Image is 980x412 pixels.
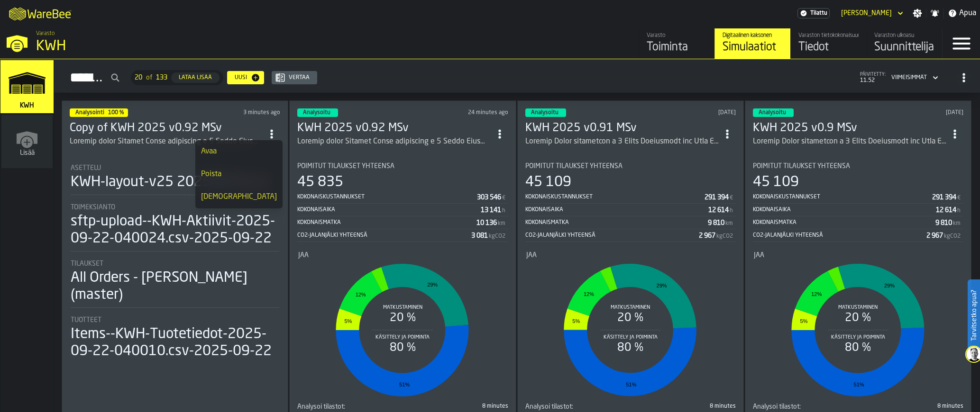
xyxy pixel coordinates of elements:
[526,251,735,259] div: Title
[36,38,292,55] div: KWH
[525,136,719,147] div: Updated Agent suoritteet x 2 Minor Assignment and Item Set issues fixed Latest 28.08 Assignment, ...
[489,233,505,240] span: kgCO2
[943,28,980,59] label: button-toggle-Valikko
[195,140,283,208] ul: dropdown-menu
[953,220,961,227] span: km
[753,403,963,411] div: stat-Analysoi tilastot:
[525,403,629,411] div: Title
[424,109,508,116] div: Updated: 22.9.2025 klo 11.28.03 Created: 22.9.2025 klo 11.20.56
[936,206,956,214] div: Stat Arvo
[297,155,508,411] section: card-SimulationDashboardCard-analyzed
[753,155,963,411] section: card-SimulationDashboardCard-analyzed
[525,232,699,239] div: CO2-jalanjälki yhteensä
[944,8,980,19] label: button-toggle-Apua
[285,74,313,81] div: Vertaa
[297,194,476,200] div: Kokonaiskustannukset
[926,232,943,240] div: Stat Arvo
[272,71,317,84] button: button-Vertaa
[54,59,980,93] h2: button-Simulaatiot
[531,110,559,116] span: Analysoitu
[171,72,220,83] button: button-Lataa lisää
[725,220,733,227] span: km
[297,162,508,170] div: Title
[723,32,783,39] div: Digitaalinen kaksonen
[525,174,571,191] div: 45 109
[753,174,799,191] div: 45 109
[70,136,263,147] div: Loremip dolor Sitamet Conse adipiscing e 5 Seddo Eiusmodtem inc Utla Etd magnaa enima Minimv 67.1...
[404,403,508,410] div: 8 minutes
[195,186,283,208] li: dropdown-item
[714,28,790,59] a: link-to-/wh/i/4fb45246-3b77-4bb5-b880-c337c3c5facb/simulations
[837,8,905,19] div: DropdownMenuValue-STEFAN Thilman
[0,60,54,115] a: link-to-/wh/i/4fb45246-3b77-4bb5-b880-c337c3c5facb/simulations
[860,72,886,77] span: päivitetty:
[957,195,961,201] span: €
[959,8,976,19] span: Apua
[75,110,104,116] span: Analysointi
[526,251,735,401] div: stat-Jaa
[71,164,101,172] span: Asettelu
[156,74,167,81] span: 133
[888,72,940,83] div: DropdownMenuValue-4
[71,326,279,360] div: Items--KWH-Tuotetiedot-2025-09-22-040010.csv-2025-09-22
[71,164,279,172] div: Title
[70,108,128,117] div: status-1 2
[1,115,53,170] a: link-to-/wh/new
[652,109,736,116] div: Updated: 19.9.2025 klo 11.13.28 Created: 19.9.2025 klo 11.11.34
[969,280,979,350] label: Tarvitsetko apua?
[201,169,277,180] div: Poista
[753,121,946,136] h3: KWH 2025 v0.9 MSv
[797,8,830,18] a: link-to-/wh/i/4fb45246-3b77-4bb5-b880-c337c3c5facb/settings/billing
[70,121,263,136] div: Copy of KWH 2025 v0.92 MSv
[297,403,345,411] span: Analysoi tilastot:
[753,136,946,147] div: Updated Agent suoritteet x 2 Minor Assignment and Item Set issues fixed Latest 28.08 Assignment, ...
[525,219,708,226] div: Kokonaismatka
[18,102,36,109] span: KWH
[525,108,566,117] div: status-3 2
[525,121,719,136] h3: KWH 2025 v0.91 MSv
[957,207,961,214] span: h
[723,40,783,55] div: Simulaatiot
[754,251,962,259] div: Title
[298,251,309,259] span: Jaa
[753,162,850,170] span: Poimitut tilaukset yhteensä
[205,109,281,116] div: Updated: 22.9.2025 klo 11.49.23 Created: 22.9.2025 klo 11.47.57
[71,204,115,211] span: Toimeksianto
[502,207,505,214] span: h
[71,269,279,304] div: All Orders - [PERSON_NAME] (master)
[753,232,926,239] div: CO2-jalanjälki yhteensä
[525,136,719,147] div: Loremip Dolor sitametcon a 3 Elits Doeiusmodt inc Utla Etd magnaa enima Minimv 93.58 Quisnostru, ...
[127,70,227,85] div: ButtonLoadMore-Lataa lisää-Edellinen-Ensimmäinen-Viimeinen
[841,9,892,17] div: DropdownMenuValue-STEFAN Thilman
[525,162,736,242] div: stat-Poimitut tilaukset yhteensä
[297,162,508,242] div: stat-Poimitut tilaukset yhteensä
[753,162,963,170] div: Title
[297,121,491,136] div: KWH 2025 v0.92 MSv
[297,403,508,411] div: stat-Analysoi tilastot:
[797,8,830,18] div: Menu-tilaus
[71,204,279,251] div: stat-Toimeksianto
[526,251,537,259] span: Jaa
[525,162,736,170] div: Title
[297,232,471,239] div: CO2-jalanjälki yhteensä
[699,232,715,240] div: Stat Arvo
[298,251,507,259] div: Title
[798,32,859,39] div: Varaston tietokokonaisuudet
[944,233,961,240] span: kgCO2
[909,9,926,18] label: button-toggle-Asetukset
[71,316,101,324] span: Tuotteet
[71,260,279,268] div: Title
[175,74,216,81] div: Lataa lisää
[297,136,491,147] div: Loremip dolor Sitamet Conse adipiscing e 5 Seddo Eiusmodtem inc Utla Etd magnaa enima Minimv 67.1...
[525,162,623,170] span: Poimitut tilaukset yhteensä
[71,316,279,360] div: stat-Tuotteet
[71,316,279,324] div: Title
[298,251,507,401] div: stat-Jaa
[753,108,794,117] div: status-3 2
[70,136,263,147] div: Updated gates Updated Agent suoritteet x 2 Minor Assignment and Item Set issues fixed Latest 28.0...
[502,195,505,201] span: €
[297,403,401,411] div: Title
[195,140,283,163] li: dropdown-item
[36,30,55,37] span: Varasto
